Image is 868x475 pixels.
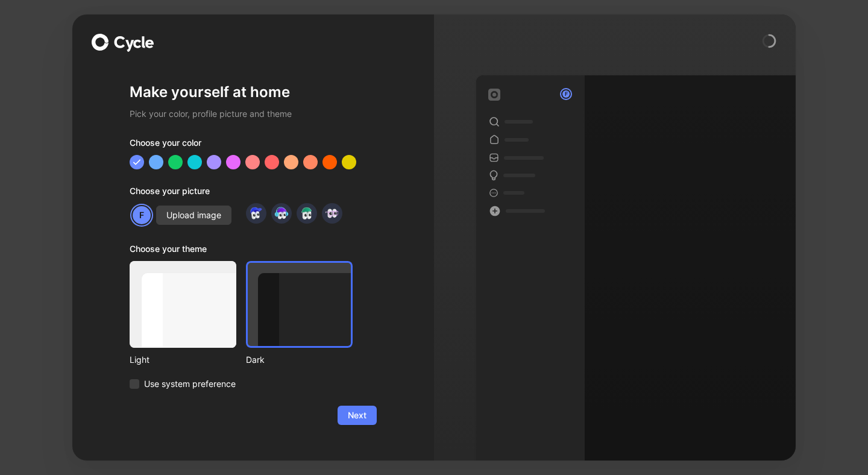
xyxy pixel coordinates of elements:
div: F [561,89,571,99]
button: Upload image [156,206,231,225]
button: Next [338,406,377,425]
img: avatar [248,205,264,221]
h2: Pick your color, profile picture and theme [130,107,377,121]
div: Choose your color [130,136,377,155]
div: Light [130,353,236,367]
div: Choose your picture [130,184,377,203]
img: avatar [298,205,315,221]
img: workspace-default-logo-wX5zAyuM.png [488,89,500,101]
div: F [131,205,152,225]
span: Use system preference [144,377,236,391]
div: Dark [246,353,353,367]
span: Upload image [166,208,221,222]
img: avatar [273,205,289,221]
div: Choose your theme [130,242,353,261]
span: Next [348,408,366,423]
img: avatar [324,205,340,221]
h1: Make yourself at home [130,83,377,102]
